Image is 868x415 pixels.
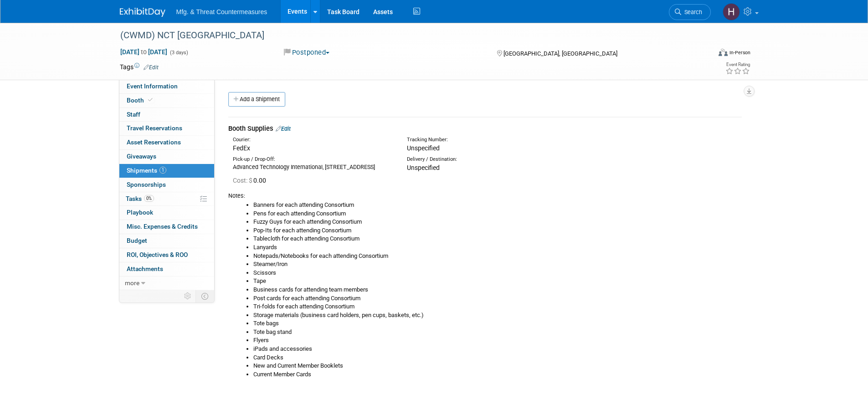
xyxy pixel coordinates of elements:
[127,237,147,244] span: Budget
[120,8,165,17] img: ExhibitDay
[253,243,742,252] li: Lanyards
[119,150,214,164] a: Giveaways
[233,143,393,153] div: FedEx
[669,4,711,20] a: Search
[253,319,742,328] li: Tote bags
[253,294,742,303] li: Post cards for each attending Consortium
[253,311,742,320] li: Storage materials (business card holders, pen cups, baskets, etc.)
[276,125,291,132] a: Edit
[253,210,742,218] li: Pens for each attending Consortium
[253,370,742,379] li: Current Member Cards
[719,49,728,56] img: Format-Inperson.png
[127,181,166,188] span: Sponsorships
[681,9,702,15] span: Search
[126,195,154,202] span: Tasks
[127,265,163,272] span: Attachments
[125,279,139,287] span: more
[148,97,153,102] i: Booth reservation complete
[127,97,154,104] span: Booth
[725,62,750,67] div: Event Rating
[127,124,182,132] span: Travel Reservations
[144,195,154,202] span: 0%
[139,48,148,56] span: to
[233,177,253,184] span: Cost: $
[407,136,611,143] div: Tracking Number:
[117,27,697,44] div: (CWMD) NCT [GEOGRAPHIC_DATA]
[127,153,156,160] span: Giveaways
[119,234,214,248] a: Budget
[253,218,742,226] li: Fuzzy Guys for each attending Consortium
[407,144,440,152] span: Unspecified
[253,235,742,243] li: Tablecloth for each attending Consortium
[119,94,214,108] a: Booth
[119,277,214,290] a: more
[119,122,214,135] a: Travel Reservations
[119,220,214,234] a: Misc. Expenses & Credits
[253,345,742,354] li: iPads and accessories
[120,62,159,72] td: Tags
[253,286,742,294] li: Business cards for attending team members
[119,262,214,276] a: Attachments
[253,354,742,362] li: Card Decks
[723,3,740,20] img: Hillary Hawkins
[729,49,750,56] div: In-Person
[127,209,153,216] span: Playbook
[253,201,742,210] li: Banners for each attending Consortium
[169,50,188,56] span: (3 days)
[127,167,166,174] span: Shipments
[233,156,393,163] div: Pick-up / Drop-Off:
[119,178,214,192] a: Sponsorships
[503,50,617,57] span: [GEOGRAPHIC_DATA], [GEOGRAPHIC_DATA]
[195,290,214,302] td: Toggle Event Tabs
[253,336,742,345] li: Flyers
[127,82,178,90] span: Event Information
[253,277,742,286] li: Tape
[253,260,742,269] li: Steamer/Iron
[120,48,168,56] span: [DATE] [DATE]
[407,156,567,163] div: Delivery / Destination:
[119,206,214,220] a: Playbook
[176,8,267,15] span: Mfg. & Threat Countermeasures
[253,328,742,337] li: Tote bag stand
[119,136,214,149] a: Asset Reservations
[657,47,751,61] div: Event Format
[180,290,196,302] td: Personalize Event Tab Strip
[228,124,742,133] div: Booth Supplies
[119,80,214,93] a: Event Information
[407,164,440,171] span: Unspecified
[228,92,285,107] a: Add a Shipment
[159,167,166,174] span: 1
[127,111,140,118] span: Staff
[127,223,198,230] span: Misc. Expenses & Credits
[119,108,214,122] a: Staff
[233,163,393,171] div: Advanced Technology International, [STREET_ADDRESS]
[119,164,214,178] a: Shipments1
[233,177,270,184] span: 0.00
[253,302,742,311] li: Tri-folds for each attending Consortium
[233,136,393,143] div: Courier:
[144,64,159,71] a: Edit
[228,192,742,200] div: Notes:
[253,362,742,370] li: New and Current Member Booklets
[253,226,742,235] li: Pop-Its for each attending Consortium
[281,48,333,57] button: Postponed
[119,248,214,262] a: ROI, Objectives & ROO
[253,269,742,277] li: Scissors
[127,251,188,258] span: ROI, Objectives & ROO
[119,192,214,206] a: Tasks0%
[253,252,742,261] li: Notepads/Notebooks for each attending Consortium
[127,138,181,146] span: Asset Reservations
